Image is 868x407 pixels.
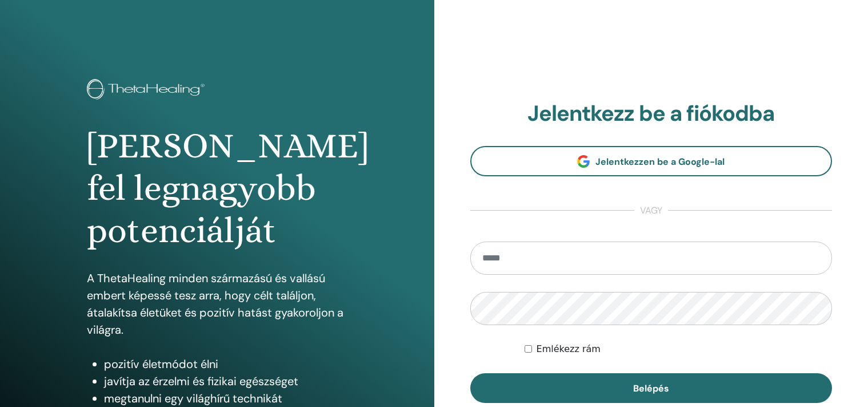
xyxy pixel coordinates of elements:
[87,270,347,338] p: A ThetaHealing minden származású és vallású embert képessé tesz arra, hogy célt találjon, átalakí...
[470,373,833,403] button: Belépés
[537,342,601,356] label: Emlékezz rám
[87,125,347,252] h1: [PERSON_NAME] fel legnagyobb potenciálját
[633,382,669,394] span: Belépés
[525,342,832,356] div: Keep me authenticated indefinitely or until I manually logout
[470,146,833,176] a: Jelentkezzen be a Google-lal
[104,390,347,407] li: megtanulni egy világhírű technikát
[634,204,668,218] span: vagy
[470,101,833,127] h2: Jelentkezz be a fiókodba
[104,373,347,390] li: javítja az érzelmi és fizikai egészséget
[104,355,347,373] li: pozitív életmódot élni
[595,156,725,168] span: Jelentkezzen be a Google-lal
